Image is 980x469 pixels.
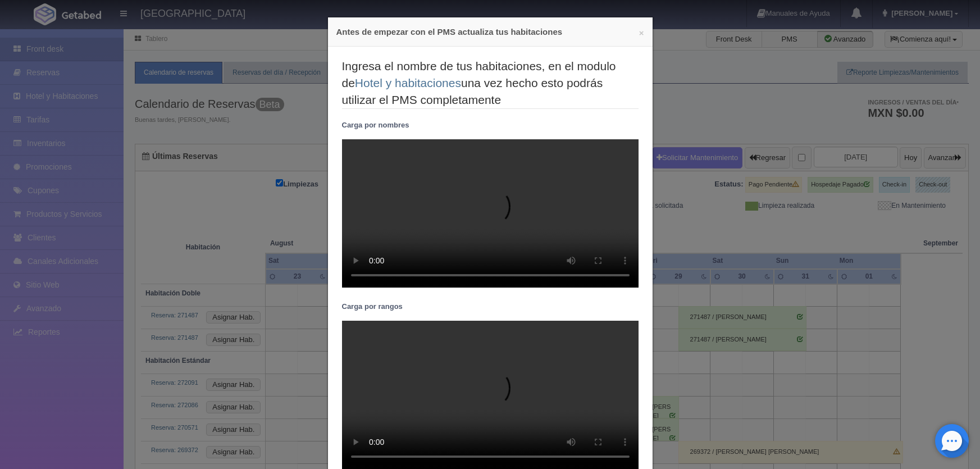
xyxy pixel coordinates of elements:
label: Carga por nombres [342,120,409,131]
h4: Antes de empezar con el PMS actualiza tus habitaciones [336,26,644,38]
video: Your browser does not support HTML5 video. [342,321,639,469]
label: Carga por rangos [342,302,403,312]
video: Your browser does not support HTML5 video. [342,139,639,288]
a: Hotel y habitaciones [355,76,461,89]
legend: Ingresa el nombre de tus habitaciones, en el modulo de una vez hecho esto podrás utilizar el PMS ... [342,58,639,109]
button: × [639,29,644,37]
